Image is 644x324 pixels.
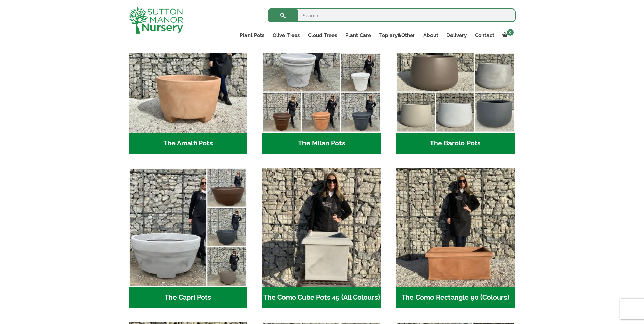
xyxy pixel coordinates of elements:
img: The Como Cube Pots 45 (All Colours) [262,168,381,287]
input: Search... [268,8,516,22]
img: logo [129,7,183,34]
h2: The Barolo Pots [396,133,515,154]
a: Topiary&Other [375,31,419,40]
img: The Milan Pots [262,14,381,133]
img: The Como Rectangle 90 (Colours) [396,168,515,287]
h2: The Capri Pots [129,287,248,308]
img: The Barolo Pots [396,14,515,133]
span: 0 [507,29,514,36]
a: Visit product category The Barolo Pots [396,14,515,154]
h2: The Milan Pots [262,133,381,154]
a: Visit product category The Capri Pots [129,168,248,308]
a: Visit product category The Como Cube Pots 45 (All Colours) [262,168,381,308]
h2: The Amalfi Pots [129,133,248,154]
a: 0 [498,31,516,40]
a: Visit product category The Como Rectangle 90 (Colours) [396,168,515,308]
h2: The Como Rectangle 90 (Colours) [396,287,515,308]
a: Plant Care [341,31,375,40]
a: Delivery [442,31,471,40]
img: The Amalfi Pots [129,14,248,133]
a: Plant Pots [236,31,269,40]
h2: The Como Cube Pots 45 (All Colours) [262,287,381,308]
a: Cloud Trees [304,31,341,40]
a: Olive Trees [269,31,304,40]
a: About [419,31,442,40]
a: Contact [471,31,498,40]
img: The Capri Pots [129,168,248,287]
a: Visit product category The Milan Pots [262,14,381,154]
a: Visit product category The Amalfi Pots [129,14,248,154]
